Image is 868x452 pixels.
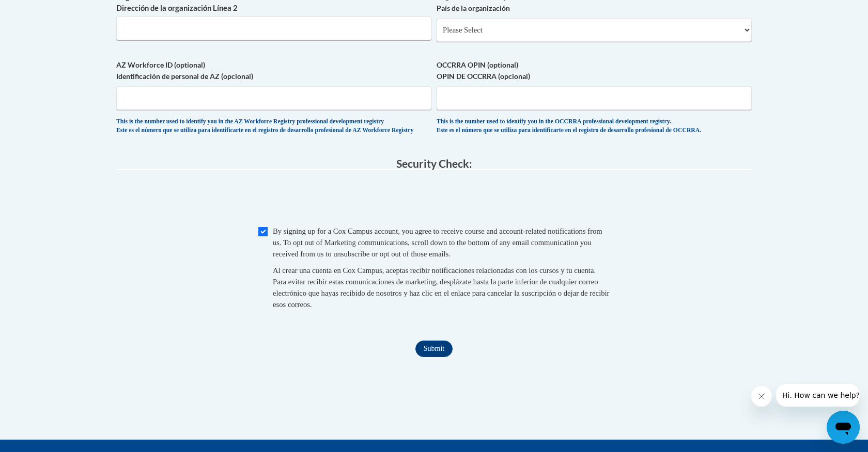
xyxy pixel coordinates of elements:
input: Metadata input [116,17,431,40]
iframe: Button to launch messaging window [827,411,860,444]
iframe: reCAPTCHA [355,180,513,220]
div: This is the number used to identify you in the OCCRRA professional development registry. Este es ... [437,118,752,135]
iframe: Close message [751,386,772,407]
span: By signing up for a Cox Campus account, you agree to receive course and account-related notificat... [273,227,602,258]
div: This is the number used to identify you in the AZ Workforce Registry professional development reg... [116,118,431,135]
label: AZ Workforce ID (optional) Identificación de personal de AZ (opcional) [116,59,431,82]
span: Al crear una cuenta en Cox Campus, aceptas recibir notificaciones relacionadas con los cursos y t... [273,266,609,309]
span: Security Check: [396,157,472,170]
label: OCCRRA OPIN (optional) OPIN DE OCCRRA (opcional) [437,59,752,82]
iframe: Message from company [776,384,860,407]
input: Submit [415,341,453,357]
